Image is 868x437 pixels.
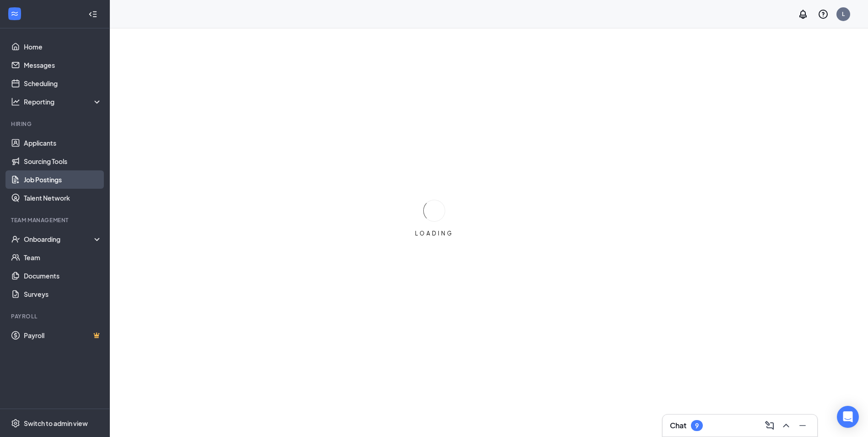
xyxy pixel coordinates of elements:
a: Sourcing Tools [24,152,102,170]
div: Onboarding [24,235,94,244]
svg: Notifications [798,9,809,20]
a: Surveys [24,285,102,303]
div: Payroll [11,312,100,320]
div: Reporting [24,97,102,106]
div: Team Management [11,216,100,224]
a: Home [24,38,102,56]
div: Switch to admin view [24,419,88,428]
div: LOADING [411,229,457,237]
button: ChevronUp [779,418,793,433]
svg: Minimize [797,420,808,431]
a: Documents [24,267,102,285]
a: Messages [24,56,102,74]
svg: QuestionInfo [818,9,829,20]
svg: WorkstreamLogo [10,9,19,18]
button: ComposeMessage [762,418,777,433]
a: Job Postings [24,170,102,189]
a: Applicants [24,134,102,152]
svg: UserCheck [11,235,20,244]
svg: Collapse [88,10,97,19]
button: Minimize [795,418,810,433]
div: Open Intercom Messenger [837,406,859,428]
div: L [842,10,845,18]
a: Scheduling [24,74,102,93]
svg: Analysis [11,97,20,106]
h3: Chat [670,421,686,431]
svg: ChevronUp [781,420,792,431]
div: Hiring [11,120,100,128]
a: Team [24,248,102,267]
a: Talent Network [24,189,102,207]
svg: Settings [11,419,20,428]
a: PayrollCrown [24,326,102,344]
svg: ComposeMessage [764,420,775,431]
div: 9 [695,422,699,430]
